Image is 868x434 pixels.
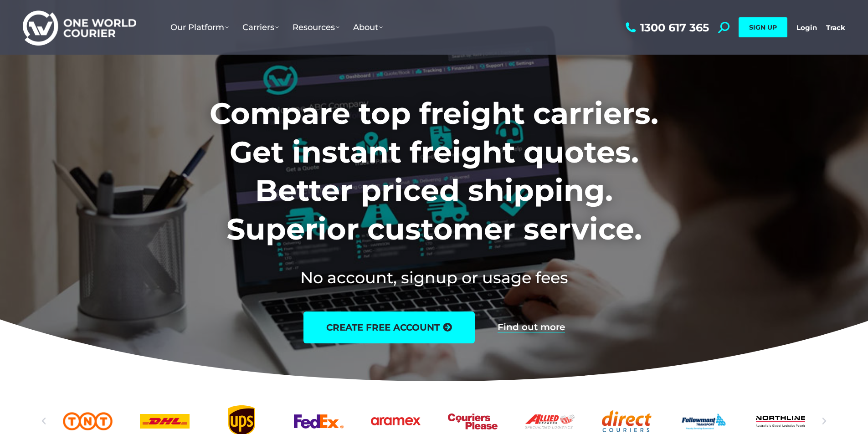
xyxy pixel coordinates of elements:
a: Find out more [498,322,565,332]
img: One World Courier [23,9,136,46]
span: SIGN UP [749,23,777,31]
a: Track [826,23,845,32]
span: Carriers [242,22,279,32]
a: 1300 617 365 [623,22,709,33]
span: About [353,22,383,32]
a: create free account [303,311,475,343]
h2: No account, signup or usage fees [149,266,719,289]
span: Resources [293,22,339,32]
span: Our Platform [170,22,229,32]
a: Resources [286,13,346,41]
a: Login [796,23,817,32]
h1: Compare top freight carriers. Get instant freight quotes. Better priced shipping. Superior custom... [149,94,719,248]
a: About [346,13,390,41]
a: SIGN UP [739,17,787,37]
a: Our Platform [164,13,236,41]
a: Carriers [236,13,286,41]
